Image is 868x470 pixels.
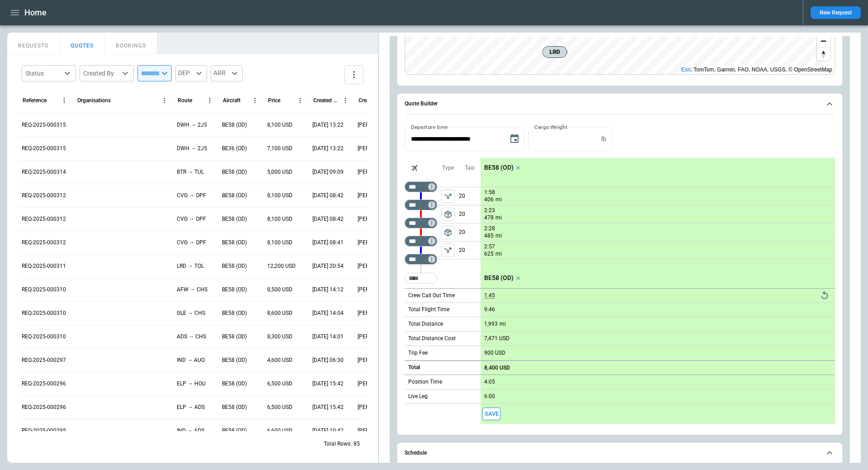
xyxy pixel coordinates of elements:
[601,135,606,143] p: lb
[22,168,66,176] p: REQ-2025-000314
[23,97,47,104] div: Reference
[177,168,204,176] p: BTR → TUL
[505,130,524,148] button: Choose date, selected date is Oct 1, 2025
[22,333,66,341] p: REQ-2025-000310
[105,33,157,54] button: BOOKINGS
[222,145,247,152] p: BE36 (OD)
[177,239,206,247] p: CVG → OPF
[312,168,344,176] p: 09/26/2025 09:09
[222,309,247,317] p: BE58 (OD)
[484,196,494,204] p: 406
[339,94,352,107] button: Created At (UTC-05:00) column menu
[358,168,396,176] p: [PERSON_NAME]
[22,309,66,317] p: REQ-2025-000310
[811,6,861,19] button: New Request
[222,356,247,364] p: BE58 (OD)
[441,226,455,239] span: Type of sector
[411,123,448,131] label: Departure time
[222,215,247,223] p: BE58 (OD)
[484,379,495,385] p: 4:05
[312,356,344,364] p: 09/23/2025 06:30
[24,7,47,18] h1: Home
[484,274,514,282] p: BE58 (OD)
[312,286,344,294] p: 09/25/2025 14:12
[177,380,206,388] p: ELP → HOU
[177,309,205,317] p: GLE → CHS
[268,97,280,104] div: Price
[358,404,396,411] p: [PERSON_NAME]
[223,97,241,104] div: Aircraft
[484,393,495,400] p: 6:00
[267,262,296,270] p: 12,200 USD
[459,187,481,205] p: 20
[441,226,455,239] button: left aligned
[443,210,453,219] span: package_2
[312,309,344,317] p: 09/25/2025 14:04
[60,33,105,54] button: QUOTES
[484,292,495,299] p: 1:45
[222,333,247,341] p: BE58 (OD)
[83,69,119,78] div: Created By
[22,121,66,129] p: REQ-2025-000315
[405,127,835,424] div: Quote Builder
[177,215,206,223] p: CVG → OPF
[405,218,437,228] div: Not found
[22,356,66,364] p: REQ-2025-000297
[405,101,438,107] h6: Quote Builder
[354,440,360,448] p: 85
[405,450,427,456] h6: Schedule
[324,440,352,448] p: Total Rows:
[177,286,208,294] p: AFW → CHS
[482,408,500,421] button: Save
[484,335,509,342] p: 7,471 USD
[405,199,437,210] div: Not found
[408,292,455,299] p: Crew Call Out Time
[267,404,292,411] p: 6,500 USD
[177,333,206,341] p: ADS → CHS
[358,356,396,364] p: [PERSON_NAME]
[547,47,563,57] span: LRD
[484,243,495,250] p: 2:57
[267,215,292,223] p: 8,100 USD
[22,145,66,152] p: REQ-2025-000315
[222,404,247,411] p: BE58 (OD)
[534,123,567,131] label: Cargo Weight
[495,214,502,222] p: mi
[441,208,455,221] button: left aligned
[312,121,344,129] p: 09/28/2025 13:22
[484,321,498,328] p: 1,993
[177,356,205,364] p: IND → AUO
[484,214,494,222] p: 478
[405,443,835,464] button: Schedule
[358,145,396,152] p: [PERSON_NAME]
[817,34,830,47] button: Zoom out
[22,380,66,388] p: REQ-2025-000296
[313,97,339,104] div: Created At (UTC-05:00)
[484,250,494,258] p: 625
[443,228,453,237] span: package_2
[22,404,66,411] p: REQ-2025-000296
[405,273,437,284] div: Too short
[22,215,66,223] p: REQ-2025-000312
[358,239,396,247] p: [PERSON_NAME]
[175,65,207,81] div: DEP
[358,262,396,270] p: [PERSON_NAME]
[358,192,396,199] p: [PERSON_NAME]
[441,243,455,257] span: Type of sector
[222,192,247,199] p: BE58 (OD)
[405,254,437,265] div: Too short
[495,250,502,258] p: mi
[312,333,344,341] p: 09/25/2025 14:01
[22,262,66,270] p: REQ-2025-000311
[312,404,344,411] p: 09/22/2025 15:42
[359,97,384,104] div: Created by
[681,65,832,74] div: , TomTom, Garmin, FAO, NOAA, USGS, © OpenStreetMap
[312,215,344,223] p: 09/26/2025 08:42
[484,189,495,196] p: 1:58
[267,145,292,152] p: 7,100 USD
[222,262,247,270] p: BE58 (OD)
[408,378,442,386] p: Position Time
[442,164,454,172] p: Type
[465,164,475,172] p: Taxi
[484,207,495,214] p: 2:23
